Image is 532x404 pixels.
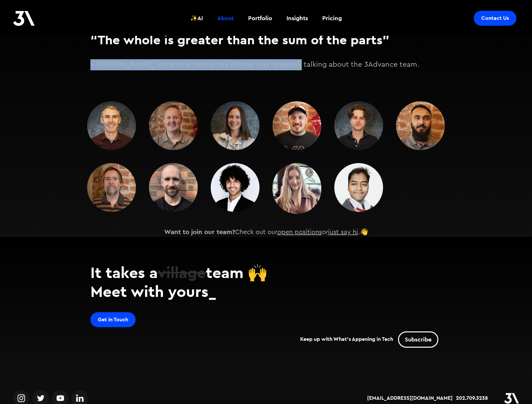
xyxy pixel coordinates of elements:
[248,14,272,22] div: Portfolio
[474,11,516,26] a: Contact Us
[90,59,442,70] p: – [PERSON_NAME], sometime before the iPhone was released, talking about the 3Advance team.
[398,331,438,348] a: Subscribe
[90,32,442,48] h3: “The whole is greater than the sum of the parts”
[300,331,442,348] div: Keep up with What's Appening in Tech
[367,395,453,401] a: [EMAIL_ADDRESS][DOMAIN_NAME]
[481,15,509,21] div: Contact Us
[328,229,358,235] a: just say hi
[318,6,346,30] a: Pricing
[186,6,207,30] a: ✨AI
[190,14,203,22] div: ✨AI
[90,282,442,301] h2: Meet with yours_
[90,312,136,327] a: Get in Touch
[456,395,488,401] a: 202.709.3238
[213,6,238,30] a: About
[217,14,234,22] div: About
[286,14,308,22] div: Insights
[322,14,342,22] div: Pricing
[90,263,442,282] h2: It takes a team 🙌
[164,228,235,236] strong: Want to join our team?
[244,6,276,30] a: Portfolio
[283,6,312,30] a: Insights
[277,229,322,235] a: open positions
[157,262,206,282] span: village
[98,316,128,323] div: Get in Touch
